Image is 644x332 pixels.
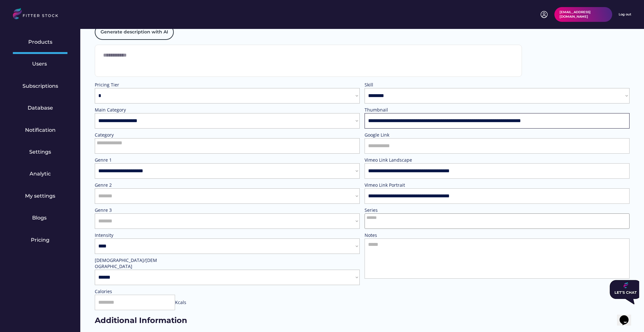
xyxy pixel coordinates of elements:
img: LOGO.svg [13,8,64,21]
div: Genre 1 [95,157,159,163]
div: Series [365,207,429,213]
div: Intensity [95,232,159,238]
div: Notification [25,127,56,134]
iframe: chat widget [607,277,639,307]
div: Pricing [31,237,49,244]
div: Main Category [95,107,159,113]
div: Notes [365,232,429,238]
div: Pricing Tier [95,82,159,88]
div: Vimeo Link Landscape [365,157,630,163]
div: Products [28,39,52,46]
div: Vimeo Link Portrait [365,182,429,188]
div: Blogs [32,214,48,221]
div: Additional Information [95,315,630,326]
img: profile-circle.svg [540,11,548,18]
div: [DEMOGRAPHIC_DATA]/[DEMOGRAPHIC_DATA] [95,257,159,270]
div: Subscriptions [22,83,58,90]
div: Kcals [175,299,186,306]
div: Calories [95,288,159,295]
div: Settings [29,148,51,156]
div: Thumbnail [365,107,429,113]
button: Generate description with AI [95,24,174,40]
div: Database [28,104,53,112]
div: Genre 3 [95,207,159,213]
div: Analytic [30,170,51,177]
div: Skill [365,82,429,88]
div: Users [32,60,48,67]
div: Genre 2 [95,182,159,188]
div: My settings [25,193,55,200]
div: Log out [619,12,631,17]
div: Category [95,132,159,138]
img: Chat attention grabber [3,3,35,27]
iframe: chat widget [617,306,638,326]
div: Google Link [365,132,429,138]
div: [EMAIL_ADDRESS][DOMAIN_NAME] [560,10,607,19]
